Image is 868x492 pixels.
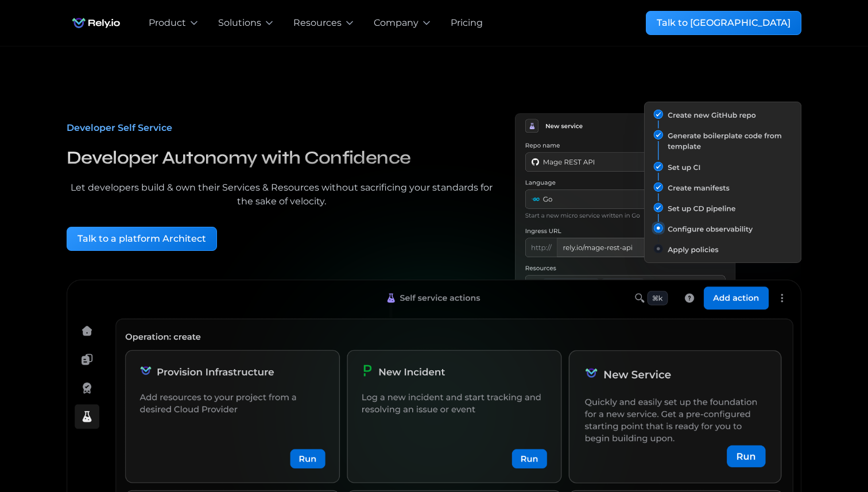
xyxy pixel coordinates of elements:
[77,232,206,246] div: Talk to a platform Architect
[293,16,342,30] div: Resources
[374,16,418,30] div: Company
[67,227,217,251] a: Talk to a platform Architect
[646,11,801,35] a: Talk to [GEOGRAPHIC_DATA]
[67,144,497,172] h3: Developer Autonomy with Confidence
[218,16,261,30] div: Solutions
[67,11,126,34] a: home
[657,16,790,30] div: Talk to [GEOGRAPHIC_DATA]
[67,121,497,135] div: Developer Self Service
[149,16,186,30] div: Product
[67,11,126,34] img: Rely.io logo
[451,16,483,30] a: Pricing
[515,102,801,280] a: open lightbox
[67,181,497,208] div: Let developers build & own their Services & Resources without sacrificing your standards for the ...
